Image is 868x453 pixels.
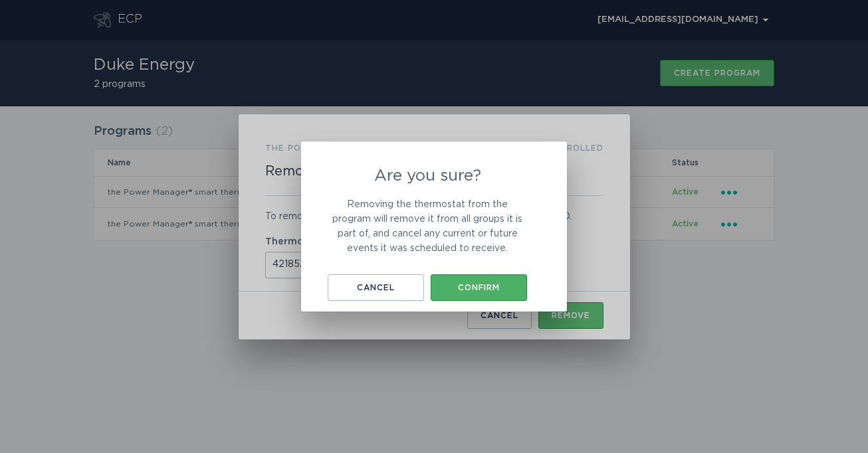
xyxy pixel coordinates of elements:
button: Confirm [431,274,527,301]
div: Confirm [437,284,520,292]
p: Removing the thermostat from the program will remove it from all groups it is part of, and cancel... [328,197,527,256]
button: Cancel [328,274,424,301]
h2: Are you sure? [328,168,527,184]
div: Cancel [334,284,417,292]
div: Are you sure? [301,141,567,312]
